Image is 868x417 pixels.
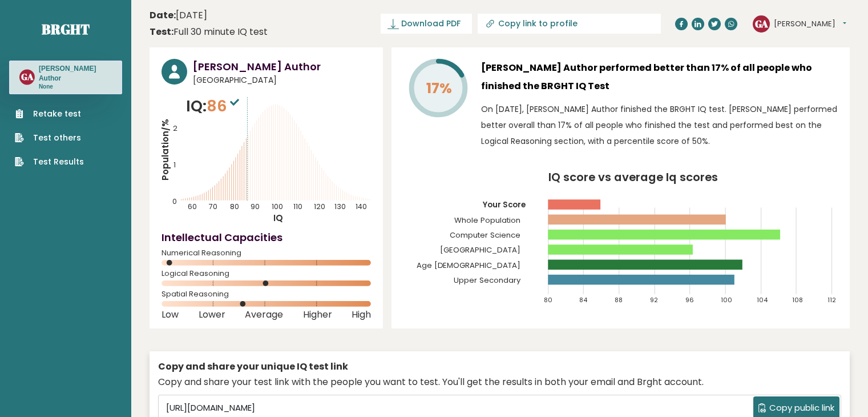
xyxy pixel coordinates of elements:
[651,295,659,304] tspan: 92
[686,295,695,304] tspan: 96
[158,375,841,389] div: Copy and share your test link with the people you want to test. You'll get the results in both yo...
[481,59,838,95] h3: [PERSON_NAME] Author performed better than 17% of all people who finished the BRGHT IQ Test
[755,17,768,30] text: GA
[615,295,623,304] tspan: 88
[455,215,521,226] tspan: Whole Population
[15,132,84,144] a: Test others
[21,71,34,83] text: GA
[150,25,268,39] div: Full 30 minute IQ test
[193,59,371,74] h3: [PERSON_NAME] Author
[173,123,177,133] tspan: 2
[426,78,452,98] tspan: 17%
[401,18,461,30] span: Download PDF
[245,312,283,317] span: Average
[162,312,179,317] span: Low
[207,95,242,117] span: 86
[209,202,217,211] tspan: 70
[721,295,733,304] tspan: 100
[769,402,834,415] span: Copy public link
[417,260,521,271] tspan: Age [DEMOGRAPHIC_DATA]
[481,101,838,149] p: On [DATE], [PERSON_NAME] Author finished the BRGHT IQ test. [PERSON_NAME] performed better overal...
[150,25,173,38] b: Test:
[356,202,367,211] tspan: 140
[39,64,112,83] h3: [PERSON_NAME] Author
[158,360,841,374] div: Copy and share your unique IQ test link
[173,160,176,170] tspan: 1
[293,202,302,211] tspan: 110
[39,83,112,91] p: None
[193,74,371,86] span: [GEOGRAPHIC_DATA]
[579,295,588,304] tspan: 84
[483,200,526,211] tspan: Your Score
[230,202,239,211] tspan: 80
[15,156,84,168] a: Test Results
[172,197,177,206] tspan: 0
[251,202,260,211] tspan: 90
[544,295,552,304] tspan: 80
[454,275,522,286] tspan: Upper Secondary
[450,230,521,240] tspan: Computer Science
[188,202,197,211] tspan: 60
[150,9,207,22] time: [DATE]
[793,295,804,304] tspan: 108
[273,212,283,224] tspan: IQ
[186,95,242,118] p: IQ:
[162,292,371,296] span: Spatial Reasoning
[828,295,837,304] tspan: 112
[159,119,171,181] tspan: Population/%
[162,230,371,245] h4: Intellectual Capacities
[303,312,332,317] span: Higher
[441,245,521,256] tspan: [GEOGRAPHIC_DATA]
[334,202,346,211] tspan: 130
[15,108,84,120] a: Retake test
[42,20,90,38] a: Brght
[549,169,718,185] tspan: IQ score vs average Iq scores
[757,295,768,304] tspan: 104
[314,202,325,211] tspan: 120
[381,14,472,34] a: Download PDF
[352,312,371,317] span: High
[162,271,371,276] span: Logical Reasoning
[150,9,176,22] b: Date:
[162,251,371,255] span: Numerical Reasoning
[272,202,283,211] tspan: 100
[199,312,225,317] span: Lower
[774,18,846,30] button: [PERSON_NAME]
